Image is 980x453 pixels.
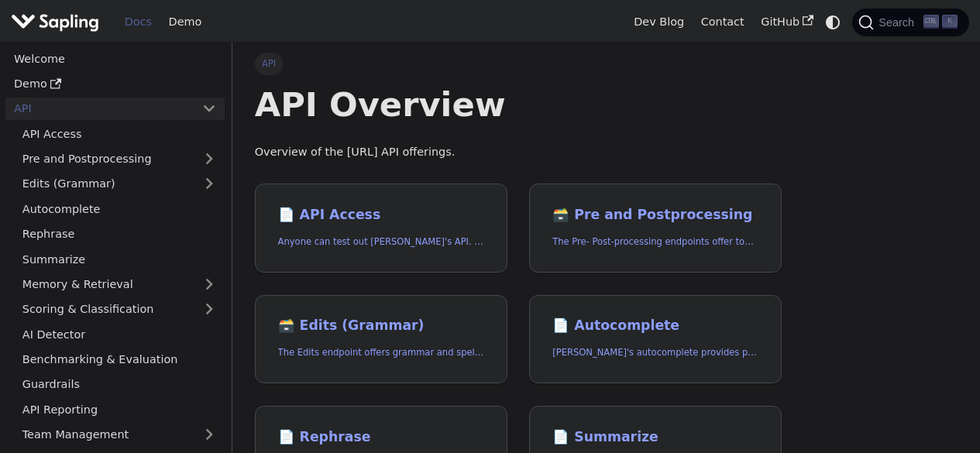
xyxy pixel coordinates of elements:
p: The Edits endpoint offers grammar and spell checking. [278,345,484,360]
span: API [255,53,284,74]
a: 📄️ API AccessAnyone can test out [PERSON_NAME]'s API. To get started with the API, simply: [255,184,507,273]
a: Dev Blog [625,10,692,34]
h2: API Access [278,207,484,224]
a: Summarize [14,248,225,270]
a: Guardrails [14,373,225,396]
button: Search (Ctrl+K) [852,9,968,36]
span: Search [874,16,923,29]
p: Anyone can test out Sapling's API. To get started with the API, simply: [278,235,484,249]
a: Team Management [14,424,225,446]
p: Sapling's autocomplete provides predictions of the next few characters or words [552,345,758,360]
button: Collapse sidebar category 'API' [194,98,225,120]
h2: Rephrase [278,429,484,446]
a: Rephrase [14,223,225,245]
a: Memory & Retrieval [14,273,225,296]
a: Welcome [5,47,225,70]
img: Sapling.ai [11,11,99,33]
a: Demo [160,10,210,34]
a: Autocomplete [14,197,225,220]
nav: Breadcrumbs [255,53,782,74]
h1: API Overview [255,84,782,125]
a: Contact [693,10,753,34]
a: Sapling.ai [11,11,105,33]
h2: Edits (Grammar) [278,317,484,335]
button: Switch between dark and light mode (currently system mode) [822,11,844,33]
a: Scoring & Classification [14,298,225,321]
p: The Pre- Post-processing endpoints offer tools for preparing your text data for ingestation as we... [552,235,758,249]
a: AI Detector [14,323,225,345]
a: Benchmarking & Evaluation [14,348,225,371]
a: Docs [116,10,160,34]
a: API Reporting [14,398,225,420]
a: 🗃️ Pre and PostprocessingThe Pre- Post-processing endpoints offer tools for preparing your text d... [529,184,782,273]
a: API [5,98,194,120]
a: Demo [5,73,225,95]
h2: Autocomplete [552,317,758,335]
a: 🗃️ Edits (Grammar)The Edits endpoint offers grammar and spell checking. [255,295,507,384]
p: Overview of the [URL] API offerings. [255,143,782,162]
a: API Access [14,122,225,145]
a: Edits (Grammar) [14,173,225,195]
h2: Summarize [552,429,758,446]
kbd: K [942,15,958,29]
h2: Pre and Postprocessing [552,207,758,224]
a: 📄️ Autocomplete[PERSON_NAME]'s autocomplete provides predictions of the next few characters or words [529,295,782,384]
a: Pre and Postprocessing [14,148,225,170]
a: GitHub [752,10,821,34]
